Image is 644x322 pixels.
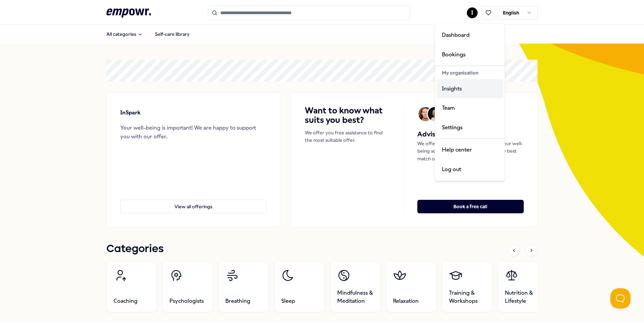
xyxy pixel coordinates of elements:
[437,67,503,79] div: My organisation
[437,98,503,118] a: Team
[437,25,503,45] a: Dashboard
[437,79,503,99] a: Insights
[437,160,503,179] div: Log out
[437,118,503,137] a: Settings
[437,140,503,160] a: Help center
[437,45,503,64] a: Bookings
[435,24,505,181] div: I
